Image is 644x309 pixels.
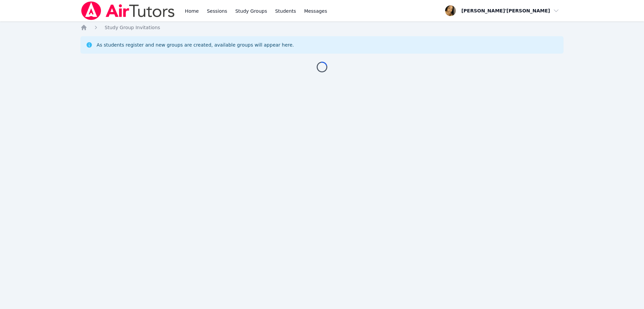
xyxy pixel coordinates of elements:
span: Messages [304,8,327,14]
nav: Breadcrumb [80,24,563,31]
span: Study Group Invitations [105,25,160,30]
img: Air Tutors [80,1,175,20]
a: Study Group Invitations [105,24,160,31]
div: As students register and new groups are created, available groups will appear here. [97,42,294,48]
